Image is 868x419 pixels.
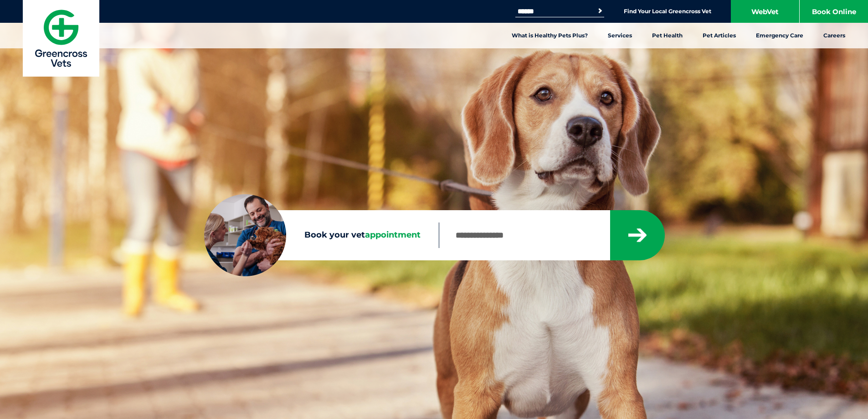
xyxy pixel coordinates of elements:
[746,23,813,48] a: Emergency Care
[813,23,855,48] a: Careers
[693,23,746,48] a: Pet Articles
[502,23,598,48] a: What is Healthy Pets Plus?
[624,8,711,15] a: Find Your Local Greencross Vet
[365,230,421,240] span: appointment
[204,228,439,242] label: Book your vet
[598,23,642,48] a: Services
[596,6,605,16] button: Search
[642,23,693,48] a: Pet Health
